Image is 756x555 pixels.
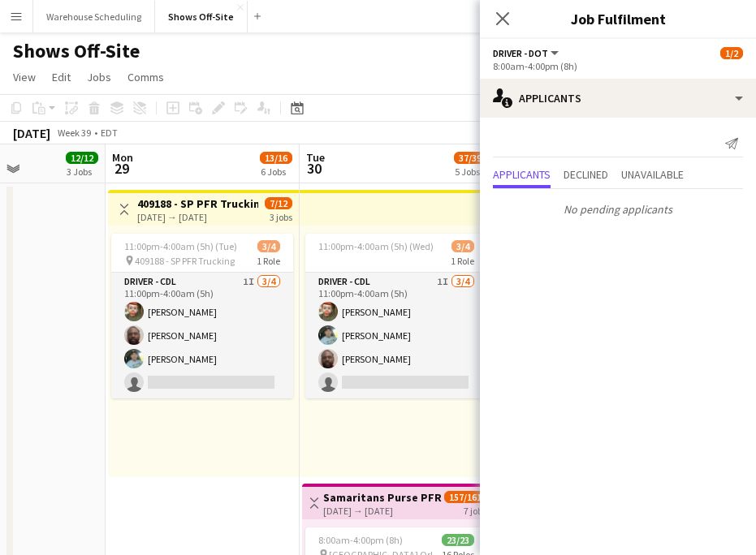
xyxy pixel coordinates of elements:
[121,67,171,88] a: Comms
[323,505,444,517] div: [DATE] → [DATE]
[451,240,474,252] span: 3/4
[135,255,235,267] span: 409188 - SP PFR Trucking
[493,47,548,59] span: Driver - DOT
[323,490,444,505] h3: Samaritans Purse PFR '25 -- 409188
[564,169,608,180] span: Declined
[13,125,50,141] div: [DATE]
[493,47,561,59] button: Driver - DOT
[305,234,487,398] app-job-card: 11:00pm-4:00am (5h) (Wed)3/41 RoleDriver - CDL1I3/411:00pm-4:00am (5h)[PERSON_NAME][PERSON_NAME][...
[261,166,292,178] div: 6 Jobs
[13,70,36,84] span: View
[480,79,756,118] div: Applicants
[480,196,756,223] p: No pending applicants
[155,1,248,32] button: Shows Off-Site
[318,240,434,252] span: 11:00pm-4:00am (5h) (Wed)
[480,8,756,29] h3: Job Fulfilment
[493,60,743,72] div: 8:00am-4:00pm (8h)
[110,159,133,178] span: 29
[112,150,133,165] span: Mon
[137,211,258,223] div: [DATE] → [DATE]
[111,234,293,398] app-job-card: 11:00pm-4:00am (5h) (Tue)3/4 409188 - SP PFR Trucking1 RoleDriver - CDL1I3/411:00pm-4:00am (5h)[P...
[66,152,98,164] span: 12/12
[124,240,237,252] span: 11:00pm-4:00am (5h) (Tue)
[45,67,77,88] a: Edit
[87,70,111,84] span: Jobs
[111,273,293,398] app-card-role: Driver - CDL1I3/411:00pm-4:00am (5h)[PERSON_NAME][PERSON_NAME][PERSON_NAME]
[13,39,140,63] h1: Shows Off-Site
[137,196,258,211] h3: 409188 - SP PFR Trucking
[270,209,292,223] div: 3 jobs
[67,166,97,178] div: 3 Jobs
[80,67,118,88] a: Jobs
[444,491,486,503] span: 157/161
[305,273,487,398] app-card-role: Driver - CDL1I3/411:00pm-4:00am (5h)[PERSON_NAME][PERSON_NAME][PERSON_NAME]
[265,197,292,209] span: 7/12
[304,159,325,178] span: 30
[318,534,403,546] span: 8:00am-4:00pm (8h)
[257,255,280,267] span: 1 Role
[621,169,684,180] span: Unavailable
[54,127,94,139] span: Week 39
[257,240,280,252] span: 3/4
[33,1,155,32] button: Warehouse Scheduling
[454,152,486,164] span: 37/39
[493,169,551,180] span: Applicants
[127,70,164,84] span: Comms
[260,152,292,164] span: 13/16
[464,503,486,517] div: 7 jobs
[6,67,42,88] a: View
[451,255,474,267] span: 1 Role
[52,70,71,84] span: Edit
[720,47,743,59] span: 1/2
[455,166,486,178] div: 5 Jobs
[442,534,474,546] span: 23/23
[306,150,325,165] span: Tue
[101,127,118,139] div: EDT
